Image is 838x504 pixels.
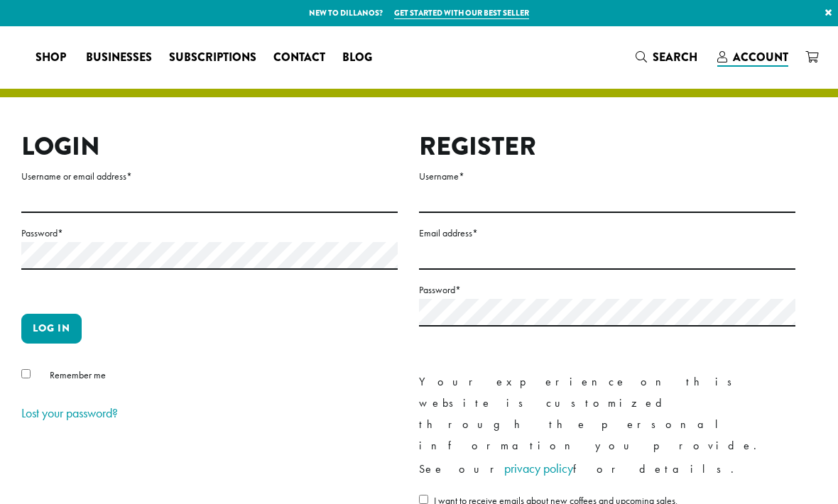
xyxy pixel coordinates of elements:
h2: Register [419,131,795,162]
h2: Login [21,131,398,162]
label: Email address [419,224,795,242]
span: Contact [273,49,325,67]
a: Get started with our best seller [394,7,529,19]
span: Account [733,49,788,65]
button: Log in [21,314,82,344]
span: Search [653,49,697,65]
a: privacy policy [504,460,573,476]
input: I want to receive emails about new coffees and upcoming sales. [419,495,428,504]
a: Lost your password? [21,405,118,421]
a: Shop [27,46,77,69]
span: Subscriptions [169,49,256,67]
label: Password [419,281,795,299]
p: Your experience on this website is customized through the personal information you provide. See o... [419,371,795,481]
label: Username or email address [21,168,398,185]
span: Businesses [86,49,152,67]
label: Password [21,224,398,242]
span: Blog [342,49,372,67]
label: Username [419,168,795,185]
span: Remember me [50,368,106,381]
span: Shop [36,49,66,67]
a: Search [627,45,709,69]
